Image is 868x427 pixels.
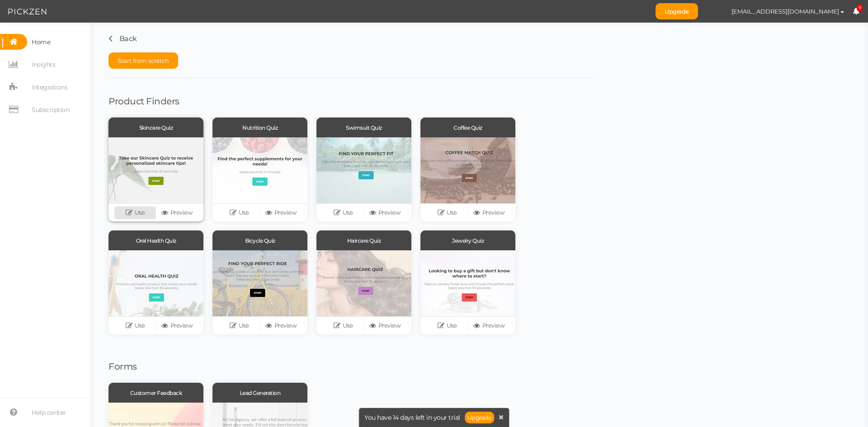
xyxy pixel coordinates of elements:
a: Upgrade [465,412,495,423]
div: Jewelry Quiz [420,230,515,250]
div: Swimsuit Quiz [316,117,411,137]
h1: Product Finders [108,96,597,106]
button: [EMAIL_ADDRESS][DOMAIN_NAME] [723,4,853,19]
a: Use [322,206,364,219]
span: 9 [857,5,863,11]
img: b4fa5fac9981d93372a5ecafca35d35c [707,4,723,19]
a: Use [218,319,260,332]
a: Preview [364,319,406,332]
span: Integrations [32,80,67,94]
div: Lead Generation [212,383,307,403]
button: Start from scratch [108,52,178,69]
span: Insights [32,57,55,72]
a: Preview [260,206,302,219]
a: Use [218,206,260,219]
div: Skincare Quiz [108,117,203,137]
div: Oral Health Quiz [108,230,203,250]
div: Bicycle Quiz [212,230,307,250]
div: Nutrition Quiz [212,117,307,137]
a: Upgrade [656,3,698,19]
img: Pickzen logo [8,6,47,17]
a: Preview [260,319,302,332]
div: Haircare Quiz [316,230,411,250]
div: Customer Feedback [108,383,203,403]
a: Preview [468,319,509,332]
div: Coffee Quiz [420,117,515,137]
a: Preview [364,206,406,219]
span: Subscription [32,103,69,117]
a: Use [114,319,156,332]
h1: Forms [108,361,597,371]
a: Preview [468,206,509,219]
a: Use [426,319,468,332]
a: Use [322,319,364,332]
a: Use [426,206,468,219]
span: Home [32,35,50,49]
span: Help center [32,405,66,420]
a: Preview [156,206,198,219]
a: Use [114,206,156,219]
span: [EMAIL_ADDRESS][DOMAIN_NAME] [731,8,839,15]
a: Preview [156,319,198,332]
span: Start from scratch [118,57,169,64]
a: Back [108,34,137,43]
span: You have 14 days left in your trial [364,414,460,421]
